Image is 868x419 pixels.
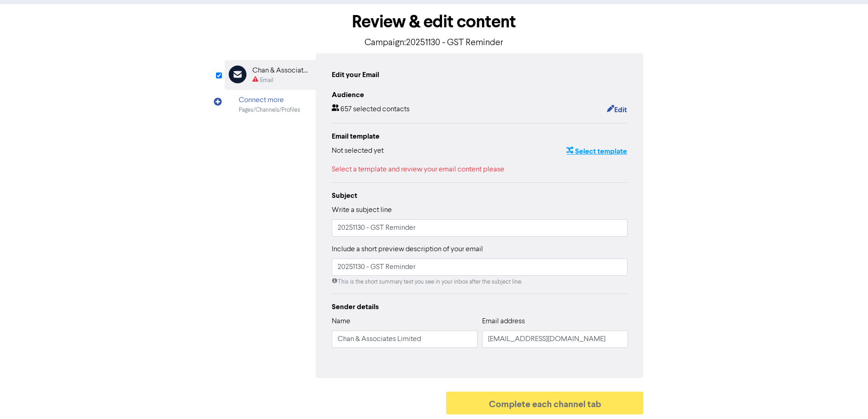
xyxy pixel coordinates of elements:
[239,106,300,114] div: Pages/Channels/Profiles
[332,104,410,116] div: 657 selected contacts
[332,205,392,216] label: Write a subject line
[332,145,384,157] div: Not selected yet
[225,36,644,50] p: Campaign: 20251130 - GST Reminder
[482,316,525,327] label: Email address
[332,164,628,175] div: Select a template and review your email content please
[332,301,628,312] div: Sender details
[332,278,628,286] div: This is the short summary text you see in your inbox after the subject line.
[225,11,644,32] h1: Review & edit content
[332,190,628,201] div: Subject
[332,89,628,100] div: Audience
[332,316,350,327] label: Name
[606,104,627,116] button: Edit
[225,60,316,90] div: Chan & Associates LimitedEmail
[822,375,868,419] iframe: Chat Widget
[252,65,311,76] div: Chan & Associates Limited
[446,392,644,414] button: Complete each channel tab
[239,95,300,106] div: Connect more
[260,76,273,85] div: Email
[566,145,627,157] button: Select template
[225,90,316,119] div: Connect morePages/Channels/Profiles
[332,131,628,142] div: Email template
[332,244,483,255] label: Include a short preview description of your email
[332,69,379,80] div: Edit your Email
